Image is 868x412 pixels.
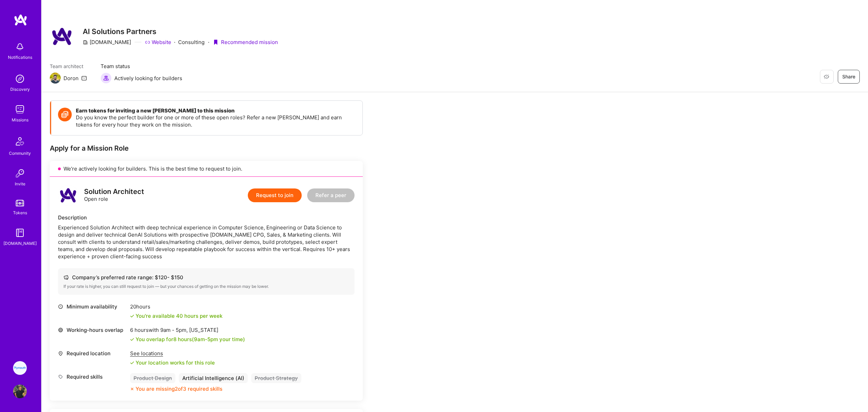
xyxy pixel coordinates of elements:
div: [DOMAIN_NAME] [3,240,37,247]
div: Apply for a Mission Role [50,144,363,153]
div: We’re actively looking for builders. This is the best time to request to join. [50,161,363,177]
a: Website [145,39,171,46]
i: icon Mail [81,75,87,81]
div: Your location works for this role [130,359,215,366]
div: Invite [15,180,25,187]
div: See locations [130,350,215,357]
div: Required location [58,350,127,357]
img: logo [14,14,27,26]
span: Team architect [50,63,87,70]
div: Experienced Solution Architect with deep technical experience in Computer Science, Engineering or... [58,224,355,260]
i: icon Check [130,337,134,341]
div: Description [58,214,355,221]
div: · [208,39,209,46]
div: If your rate is higher, you can still request to join — but your chances of getting on the missio... [63,284,349,289]
div: Working-hours overlap [58,326,127,334]
div: Open role [84,188,144,203]
div: Doron [63,75,79,82]
img: logo [58,185,79,206]
div: [DOMAIN_NAME] [83,39,131,46]
img: bell [13,40,27,54]
i: icon Location [58,351,63,356]
div: Solution Architect [84,188,144,195]
a: Plymouth: Fullstack developer to help build a global mobility platform [11,361,28,375]
div: Tokens [13,209,27,216]
div: You are missing 2 of 3 required skills [136,385,222,392]
i: icon PurpleRibbon [213,40,218,45]
div: Artificial Intelligence (AI) [179,373,248,383]
i: icon CloseOrange [130,387,134,391]
img: teamwork [13,102,27,116]
div: Product Strategy [251,373,301,383]
img: Company Logo [50,24,74,49]
div: Missions [12,116,28,123]
i: icon Cash [63,275,69,280]
div: Consulting [145,39,205,46]
div: Company’s preferred rate range: $ 120 - $ 150 [63,274,349,281]
i: icon Check [130,314,134,318]
span: 9am - 5pm [194,336,218,343]
span: Team status [101,63,182,70]
img: Community [12,133,28,150]
i: icon Check [130,361,134,365]
div: Product Design [130,373,175,383]
div: Minimum availability [58,303,127,310]
span: Actively looking for builders [114,75,182,82]
i: icon Tag [58,374,63,379]
a: User Avatar [11,384,28,398]
span: Share [842,73,855,80]
img: tokens [16,200,24,206]
div: Discovery [10,86,30,93]
h4: Earn tokens for inviting a new [PERSON_NAME] to this mission [76,108,356,114]
h3: AI Solutions Partners [83,27,278,36]
img: guide book [13,226,27,240]
img: Token icon [58,108,72,121]
i: icon CompanyGray [83,40,88,45]
img: discovery [13,72,27,86]
div: You overlap for 8 hours ( your time) [136,336,245,343]
div: Recommended mission [213,39,278,46]
img: Actively looking for builders [101,73,112,84]
div: · [174,39,175,46]
button: Refer a peer [307,188,355,202]
div: You're available 40 hours per week [130,312,222,319]
div: 6 hours with [US_STATE] [130,326,245,334]
img: User Avatar [13,384,27,398]
button: Share [838,70,860,84]
i: icon EyeClosed [824,74,829,79]
img: Team Architect [50,73,61,84]
i: icon World [58,327,63,333]
div: 20 hours [130,303,222,310]
i: icon Clock [58,304,63,309]
img: Invite [13,166,27,180]
div: Required skills [58,373,127,380]
button: Request to join [248,188,302,202]
div: Community [9,150,31,157]
div: Notifications [8,54,32,61]
p: Do you know the perfect builder for one or more of these open roles? Refer a new [PERSON_NAME] an... [76,114,356,128]
span: 9am - 5pm , [159,327,189,333]
img: Plymouth: Fullstack developer to help build a global mobility platform [13,361,27,375]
